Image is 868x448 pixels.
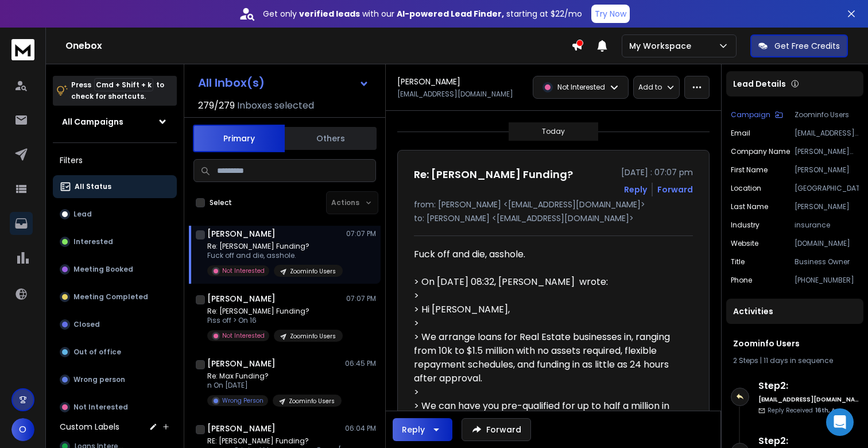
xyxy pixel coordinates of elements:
button: Campaign [731,110,783,119]
button: Others [285,126,377,151]
button: Not Interested [53,396,177,419]
h1: [PERSON_NAME] [207,423,276,434]
button: Wrong person [53,368,177,391]
p: Reply Received [768,406,843,415]
span: 11 days in sequence [764,356,833,365]
h1: Zoominfo Users [733,338,857,349]
h1: [PERSON_NAME] [207,293,276,304]
button: Get Free Credits [750,34,848,57]
strong: AI-powered Lead Finder, [397,8,504,20]
h3: Filters [53,152,177,168]
h1: Re: [PERSON_NAME] Funding? [414,167,573,183]
h1: All Inbox(s) [198,77,265,88]
p: My Workspace [629,40,696,52]
button: O [11,418,34,441]
button: All Campaigns [53,110,177,133]
p: Try Now [595,8,626,20]
p: [DATE] : 07:07 pm [621,167,693,178]
p: Today [542,127,565,136]
p: Meeting Completed [73,292,148,302]
img: logo [11,39,34,60]
p: Zoominfo Users [795,110,859,119]
p: location [731,184,761,193]
p: [EMAIL_ADDRESS][DOMAIN_NAME] [397,90,513,99]
p: Re: [PERSON_NAME] Funding? [207,307,343,316]
div: | [733,356,857,365]
button: Closed [53,313,177,336]
p: from: [PERSON_NAME] <[EMAIL_ADDRESS][DOMAIN_NAME]> [414,199,693,210]
div: Activities [726,299,863,324]
p: Last Name [731,202,768,211]
h1: [PERSON_NAME] [207,358,276,369]
p: [GEOGRAPHIC_DATA] [795,184,859,193]
span: 2 Steps [733,356,758,365]
p: Not Interested [222,267,265,275]
p: [PERSON_NAME] [795,202,859,211]
p: Lead Details [733,78,786,90]
button: Meeting Completed [53,285,177,308]
button: Primary [193,125,285,152]
p: First Name [731,165,768,175]
p: 06:45 PM [345,359,376,368]
p: Wrong Person [222,396,263,405]
p: Phone [731,276,752,285]
p: [PHONE_NUMBER] [795,276,859,285]
p: [DOMAIN_NAME] [795,239,859,248]
p: RE: [PERSON_NAME] Funding? [207,437,345,446]
p: Wrong person [73,375,125,384]
h1: [PERSON_NAME] [397,76,460,87]
p: Meeting Booked [73,265,133,274]
p: Re: [PERSON_NAME] Funding? [207,242,343,251]
p: 07:07 PM [346,229,376,238]
h6: Step 2 : [758,434,859,448]
label: Select [210,198,232,207]
p: All Status [75,182,111,191]
h1: Onebox [65,39,571,53]
p: Closed [73,320,100,329]
p: [EMAIL_ADDRESS][DOMAIN_NAME] [795,129,859,138]
button: Out of office [53,341,177,364]
p: n On [DATE] [207,381,342,390]
button: Lead [53,203,177,226]
p: Company Name [731,147,790,156]
p: Out of office [73,347,121,357]
h3: Inboxes selected [237,99,314,113]
p: Not Interested [222,331,265,340]
p: Get Free Credits [774,40,840,52]
p: Zoominfo Users [290,332,336,341]
p: Email [731,129,750,138]
span: Cmd + Shift + k [94,78,153,91]
p: industry [731,221,759,230]
h1: All Campaigns [62,116,123,128]
p: Re: Max Funding? [207,372,342,381]
p: 06:04 PM [345,424,376,433]
p: Campaign [731,110,770,119]
button: All Inbox(s) [189,71,378,94]
button: Reply [393,418,452,441]
strong: verified leads [299,8,360,20]
p: to: [PERSON_NAME] <[EMAIL_ADDRESS][DOMAIN_NAME]> [414,213,693,224]
p: Not Interested [73,403,128,412]
p: Interested [73,237,113,246]
button: Forward [462,418,531,441]
p: Zoominfo Users [290,267,336,276]
h1: [PERSON_NAME] [207,228,276,240]
p: [PERSON_NAME] Insurance [795,147,859,156]
p: Business Owner [795,257,859,267]
div: Reply [402,424,425,435]
button: Meeting Booked [53,258,177,281]
button: Interested [53,230,177,253]
p: 07:07 PM [346,294,376,303]
p: title [731,257,745,267]
p: insurance [795,221,859,230]
p: Not Interested [557,83,605,92]
button: Reply [624,184,647,195]
p: Fuck off and die, asshole. [207,251,343,260]
button: Try Now [591,5,630,23]
div: Forward [657,184,693,195]
p: [PERSON_NAME] [795,165,859,175]
h6: Step 2 : [758,379,859,393]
